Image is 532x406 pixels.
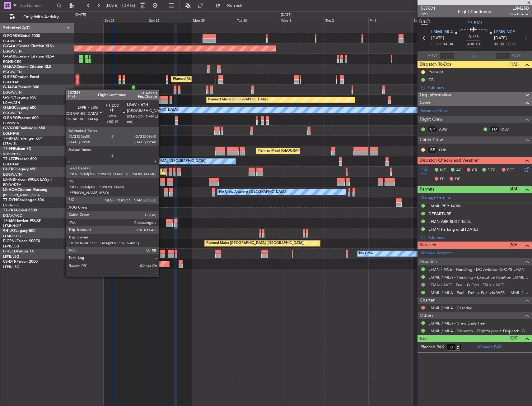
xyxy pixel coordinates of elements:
[222,3,248,8] span: Refresh
[510,61,519,67] span: (1/2)
[440,176,445,182] span: FP
[3,137,16,141] span: T7-BRE
[7,12,68,22] button: Only With Activity
[3,188,17,192] span: LX-AOA
[455,176,460,182] span: DP
[3,44,17,48] span: G-GAAL
[3,141,17,146] a: LTBA/ISL
[106,3,135,8] span: [DATE] - [DATE]
[428,77,434,82] div: CB
[3,137,43,141] a: T7-BREChallenger 604
[428,290,529,295] a: LMML / MLA - Fuel - DeLux Fuel via WFS - LMML / MLA
[428,275,529,280] a: LMML / MLA - Handling - Executive Aviation LMML / MLA
[3,34,19,38] span: G-FOMO
[212,1,250,11] button: Refresh
[3,157,37,161] a: T7-LZZIPraetor 600
[3,116,39,120] a: G-ENRGPraetor 600
[3,80,19,85] a: EGLF/FAB
[3,75,39,79] a: G-SIRSCitation Excel
[427,146,437,153] div: ISP
[420,157,479,164] span: Dispatch Checks and Weather
[420,242,436,249] span: Services
[3,100,20,105] a: LGAV/ATH
[421,108,448,114] a: Schedule Crew
[3,106,36,110] a: G-LEGCLegacy 600
[510,5,529,12] span: LSM25B
[428,235,529,240] div: Add new
[420,258,437,265] span: Dispatch
[3,65,16,69] span: G-LEAX
[488,167,497,173] span: DFC,
[421,5,436,12] span: 537691
[281,12,292,18] div: [DATE]
[173,75,271,84] div: Planned Maint [GEOGRAPHIC_DATA] ([GEOGRAPHIC_DATA])
[427,126,437,133] div: CP
[3,209,37,212] a: T7-TRXGlobal 6500
[3,178,52,182] a: LX-INBFalcon 900EX EASy II
[428,267,525,272] a: LFMN / NCE - Handling - DC Aviation-G-OPS LFMN
[510,12,529,17] span: Pos Charter
[428,321,485,326] a: LMML / MLA - Crew Daily Fee
[507,167,514,173] span: FFC
[469,34,478,40] span: 01:35
[3,34,40,38] a: G-FOMOGlobal 6000
[494,29,515,35] span: LFMN NCE
[74,249,88,258] div: No Crew
[368,17,413,23] div: Fri 3
[3,182,21,187] a: EDLW/DTM
[421,344,444,350] label: Planned PAX
[472,167,477,173] span: CR
[3,172,22,177] a: EGGW/LTN
[359,249,373,258] div: No Crew
[3,127,45,130] a: G-VNORChallenger 650
[3,162,19,167] a: EGLF/FAB
[3,219,15,223] span: T7-EMI
[478,344,502,350] a: Manage PAX
[428,282,504,288] a: LFMN / NCE - Fuel - G-Ops LFMN / NCE
[440,167,446,173] span: MF
[501,127,515,132] a: OLC
[3,147,31,151] a: T7-FFIFalcon 7X
[420,312,433,319] span: Others
[458,8,492,15] div: Flight Confirmed
[456,167,462,173] span: AC
[3,239,40,243] a: F-GPNJFalcon 900EX
[413,17,457,23] div: Sat 4
[421,195,451,201] a: Manage Permits
[3,70,22,74] a: EGGW/LTN
[3,55,54,58] a: G-GARECessna Citation XLS+
[420,99,430,106] span: Crew
[162,167,260,176] div: Planned Maint [GEOGRAPHIC_DATA] ([GEOGRAPHIC_DATA])
[420,335,427,342] span: Pax
[3,111,22,115] a: EGGW/LTN
[428,203,461,209] div: LMML PPR 1435z
[439,52,454,60] input: --:--
[512,53,522,59] span: ALDT
[3,55,17,58] span: G-GARE
[420,61,451,68] span: Dispatch To-Dos
[431,29,453,35] span: LMML MLA
[427,53,438,59] span: ATOT
[3,198,44,202] a: T7-DYNChallenger 604
[3,116,18,120] span: G-ENRG
[3,178,15,182] span: LX-INB
[510,335,519,341] span: (0/0)
[324,17,368,23] div: Thu 2
[3,244,19,249] a: LFPB/LBG
[206,239,304,248] div: Planned Maint [GEOGRAPHIC_DATA] ([GEOGRAPHIC_DATA])
[3,198,17,202] span: T7-DYN
[3,168,36,171] a: LX-TROLegacy 650
[3,188,48,192] a: LX-AOACitation Mustang
[3,90,22,95] a: EGGW/LTN
[3,224,21,228] a: LFMN/NCE
[3,96,36,99] a: G-SPCYLegacy 650
[3,213,22,218] a: DGAA/ACC
[420,92,451,99] span: Leg Information
[419,19,430,25] button: UTC
[3,234,21,238] a: LFMD/CEQ
[3,39,22,44] a: EGGW/LTN
[506,41,516,48] span: ELDT
[421,250,452,256] a: Manage Services
[3,121,20,126] a: EGSS/STN
[258,146,356,156] div: Planned Maint [GEOGRAPHIC_DATA] ([GEOGRAPHIC_DATA])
